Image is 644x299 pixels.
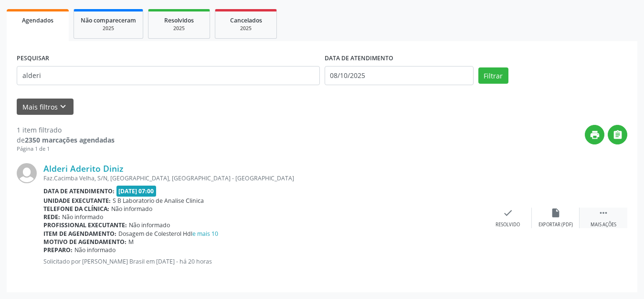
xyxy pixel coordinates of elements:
b: Motivo de agendamento: [43,238,127,246]
span: Agendados [22,16,53,24]
span: Cancelados [230,16,262,24]
span: S B Laboratorio de Analise Clinica [113,197,204,205]
span: Não informado [74,246,116,254]
button: Filtrar [478,67,508,84]
div: Mais ações [591,221,616,228]
button: Mais filtroskeyboard_arrow_down [17,99,74,115]
label: DATA DE ATENDIMENTO [325,51,393,66]
b: Unidade executante: [43,197,111,205]
button: print [585,125,604,144]
i: keyboard_arrow_down [58,101,68,112]
p: Solicitado por [PERSON_NAME] Brasil em [DATE] - há 20 horas [43,257,484,266]
span: Dosagem de Colesterol Hdl [118,230,218,238]
input: Selecione um intervalo [325,66,474,85]
i: print [590,130,600,140]
b: Profissional executante: [43,221,127,229]
a: Alderi Aderito Diniz [43,163,123,174]
div: 2025 [81,25,136,32]
span: [DATE] 07:00 [116,186,157,197]
span: Resolvidos [164,16,194,24]
div: 2025 [222,25,270,32]
div: Página 1 de 1 [17,145,115,153]
span: Não informado [129,221,170,229]
i: check [503,208,513,218]
div: de [17,135,115,145]
i:  [612,130,623,140]
b: Item de agendamento: [43,230,116,238]
span: M [128,238,134,246]
div: 2025 [155,25,203,32]
a: e mais 10 [192,230,218,238]
b: Telefone da clínica: [43,205,109,213]
button:  [608,125,627,144]
img: img [17,163,37,183]
b: Preparo: [43,246,73,254]
i: insert_drive_file [550,208,561,218]
b: Rede: [43,213,60,221]
span: Não informado [62,213,103,221]
span: Não compareceram [81,16,136,24]
input: Nome, CNS [17,66,320,85]
label: PESQUISAR [17,51,49,66]
strong: 2350 marcações agendadas [25,135,115,144]
div: Resolvido [496,221,520,228]
b: Data de atendimento: [43,187,115,195]
span: Não informado [111,205,152,213]
div: Exportar (PDF) [538,221,573,228]
i:  [598,208,609,218]
div: Faz.Cacimba Velha, S/N, [GEOGRAPHIC_DATA], [GEOGRAPHIC_DATA] - [GEOGRAPHIC_DATA] [43,174,484,182]
div: 1 item filtrado [17,125,115,135]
